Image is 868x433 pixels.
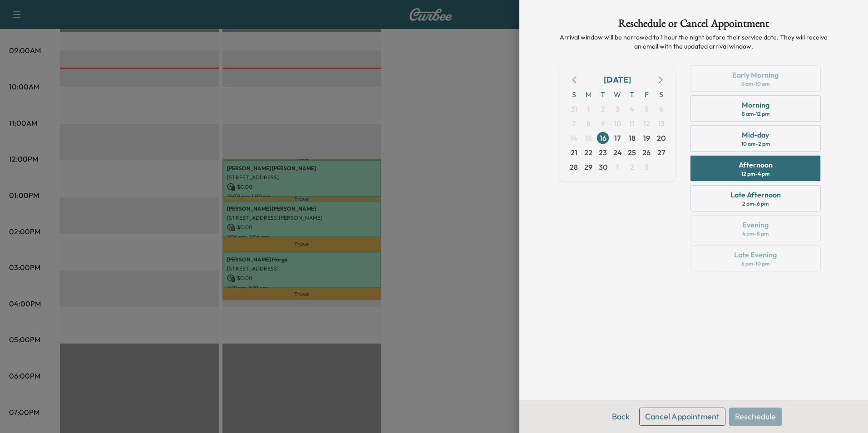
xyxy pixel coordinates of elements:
[604,74,631,86] div: [DATE]
[659,103,663,114] span: 6
[587,103,590,114] span: 1
[584,162,592,172] span: 29
[639,408,725,426] button: Cancel Appointment
[581,87,596,102] span: M
[742,99,769,110] div: Morning
[645,103,649,114] span: 5
[741,170,769,177] div: 12 pm - 4 pm
[596,87,610,102] span: T
[616,103,620,114] span: 3
[616,162,619,172] span: 1
[657,147,665,158] span: 27
[741,140,770,148] div: 10 am - 2 pm
[587,118,591,129] span: 8
[630,162,634,172] span: 2
[730,189,781,200] div: Late Afternoon
[639,87,654,102] span: F
[614,133,621,143] span: 17
[739,159,773,170] div: Afternoon
[742,129,769,140] div: Mid-day
[567,87,581,102] span: S
[657,133,666,143] span: 20
[601,103,605,114] span: 2
[601,118,605,129] span: 9
[599,147,607,158] span: 23
[629,118,635,129] span: 11
[630,103,634,114] span: 4
[599,162,607,172] span: 30
[742,200,769,207] div: 2 pm - 6 pm
[654,87,668,102] span: S
[559,33,828,51] p: Arrival window will be narrowed to 1 hour the night before their service date. They will receive ...
[742,110,769,118] div: 8 am - 12 pm
[606,408,636,426] button: Back
[645,162,649,172] span: 3
[585,133,592,143] span: 15
[610,87,625,102] span: W
[570,162,578,172] span: 28
[559,18,828,33] h1: Reschedule or Cancel Appointment
[628,147,636,158] span: 25
[570,133,577,143] span: 14
[643,133,650,143] span: 19
[625,87,639,102] span: T
[613,147,622,158] span: 24
[642,147,651,158] span: 26
[614,118,621,129] span: 10
[584,147,592,158] span: 22
[629,133,636,143] span: 18
[572,118,576,129] span: 7
[571,147,577,158] span: 21
[658,118,665,129] span: 13
[571,103,577,114] span: 31
[600,133,607,143] span: 16
[643,118,650,129] span: 12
